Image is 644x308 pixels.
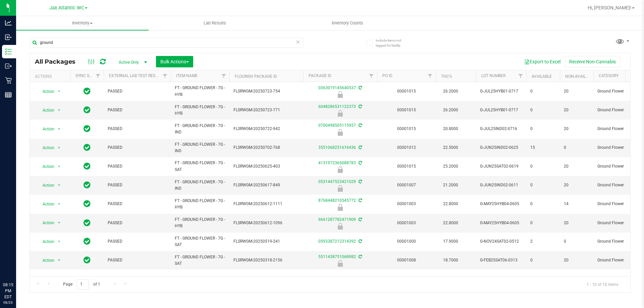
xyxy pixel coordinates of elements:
[480,144,522,151] span: G-JUN25IND02-0625
[564,201,589,207] span: 14
[176,73,198,78] a: Item Name
[397,221,416,225] a: 00001003
[565,56,620,67] button: Receive Non-Cannabis
[175,217,225,229] span: FT - GROUND FLOWER - 7G - HYB
[16,16,149,30] a: Inventory
[5,63,12,69] inline-svg: Outbound
[108,257,167,263] span: PASSED
[481,73,505,78] a: Lot Number
[358,254,362,259] span: Sync from Compliance System
[77,279,89,290] input: 1
[358,161,362,165] span: Sync from Compliance System
[5,34,12,41] inline-svg: Inbound
[233,163,299,170] span: FLSRWGM-20250625-403
[564,238,589,245] span: 0
[57,279,106,290] span: Page of 1
[480,220,522,226] span: G-MAY25HYB04-0605
[49,5,84,11] span: Jax Atlantic WC
[397,201,416,206] a: 00001003
[75,73,101,78] a: Sync Status
[564,88,589,95] span: 20
[530,144,556,151] span: 15
[175,254,225,267] span: FT - GROUND FLOWER - 7G - SAT
[175,141,225,154] span: FT - GROUND FLOWER - 7G - IND
[108,107,167,113] span: PASSED
[480,88,522,95] span: G-JUL25HYB01-0717
[376,38,409,48] span: Include items not tagged for facility
[156,56,193,67] button: Bulk Actions
[7,254,27,274] iframe: Resource center
[5,77,12,84] inline-svg: Retail
[318,161,356,165] a: 4131972365088783
[233,257,299,263] span: FLSRWGM-20250318-2156
[235,74,277,79] a: Flourish Package ID
[233,88,299,95] span: FLSRWGM-20250723-754
[55,143,63,152] span: select
[564,257,589,263] span: 20
[218,70,229,82] a: Filter
[440,162,462,171] span: 25.2000
[302,129,378,136] div: Newly Received
[233,107,299,113] span: FLSRWGM-20250723-771
[3,300,13,305] p: 08/23
[480,126,522,132] span: G-JUL25IND02-0716
[302,110,378,117] div: Newly Received
[323,20,372,26] span: Inventory Counts
[515,70,526,82] a: Filter
[318,198,356,203] a: 8768448210545772
[302,166,378,173] div: Newly Received
[480,238,522,245] span: G-NOV24SAT02-0512
[564,126,589,132] span: 20
[358,198,362,203] span: Sync from Compliance System
[425,70,436,82] a: Filter
[480,107,522,113] span: G-JUL25HYB01-0717
[397,239,416,244] a: 00001000
[318,217,356,222] a: 9661287782471909
[35,58,82,65] span: All Packages
[564,220,589,226] span: 20
[318,85,356,90] a: 0363019145640537
[382,73,392,78] a: PO ID
[530,257,556,263] span: 0
[55,162,63,171] span: select
[318,239,356,244] a: 0593387212314392
[588,5,631,10] span: Hi, [PERSON_NAME]!
[175,198,225,210] span: FT - GROUND FLOWER - 7G - HYB
[37,87,55,96] span: Action
[84,237,91,246] span: In Sync
[84,124,91,133] span: In Sync
[84,180,91,190] span: In Sync
[366,70,377,82] a: Filter
[302,204,378,211] div: Newly Received
[480,182,522,188] span: G-JUN25IND02-0611
[440,255,462,265] span: 18.7000
[84,255,91,265] span: In Sync
[55,124,63,134] span: select
[397,258,416,262] a: 00001008
[440,105,462,115] span: 26.2000
[564,144,589,151] span: 0
[160,59,189,64] span: Bulk Actions
[397,89,416,94] a: 00001015
[302,260,378,267] div: Newly Received
[318,145,356,150] a: 3551068251616436
[37,237,55,246] span: Action
[318,179,356,184] a: 0531447523421029
[296,38,300,46] span: Clear
[233,220,299,226] span: FLSRWGM-20250612-1096
[108,126,167,132] span: PASSED
[564,182,589,188] span: 20
[233,201,299,207] span: FLSRWGM-20250612-1111
[358,145,362,150] span: Sync from Compliance System
[108,88,167,95] span: PASSED
[175,104,225,117] span: FT - GROUND FLOWER - 7G - HYB
[565,74,595,79] a: Non-Available
[358,217,362,222] span: Sync from Compliance System
[175,85,225,98] span: FT - GROUND FLOWER - 7G - HYB
[302,185,378,192] div: Newly Received
[37,143,55,152] span: Action
[440,180,462,190] span: 21.2000
[530,201,556,207] span: 0
[108,182,167,188] span: PASSED
[530,88,556,95] span: 0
